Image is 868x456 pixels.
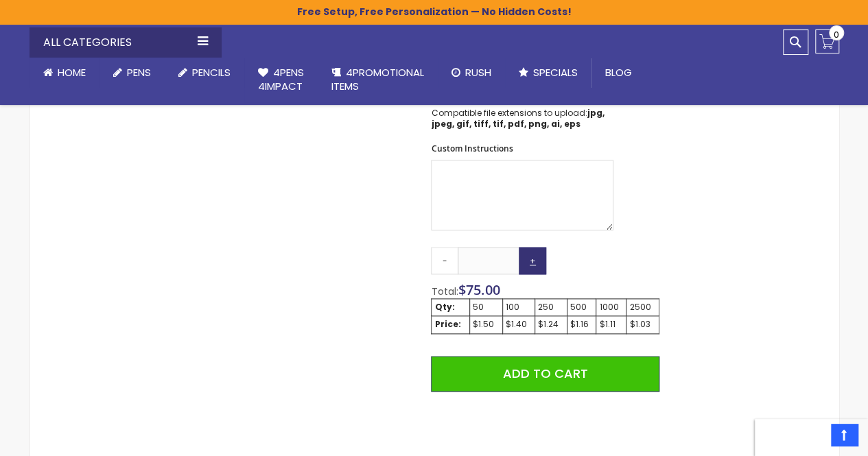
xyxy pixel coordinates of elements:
[605,65,632,80] span: Blog
[503,365,588,382] span: Add to Cart
[599,302,623,313] div: 1000
[438,58,505,88] a: Rush
[629,319,656,330] div: $1.03
[331,65,424,93] span: 4PROMOTIONAL ITEMS
[506,302,532,313] div: 100
[434,301,454,313] strong: Qty:
[533,65,578,80] span: Specials
[58,65,86,80] span: Home
[570,319,594,330] div: $1.16
[431,356,659,392] button: Add to Cart
[99,58,165,88] a: Pens
[431,247,458,274] a: -
[431,143,513,154] span: Custom Instructions
[629,302,656,313] div: 2500
[434,318,460,330] strong: Price:
[473,302,500,313] div: 50
[458,280,500,299] span: $
[591,58,646,88] a: Blog
[538,302,563,313] div: 250
[755,419,868,456] iframe: Google Customer Reviews
[599,319,623,330] div: $1.11
[473,319,500,330] div: $1.50
[431,285,458,298] span: Total:
[465,280,500,299] span: 75.00
[815,29,839,53] a: 0
[318,58,438,102] a: 4PROMOTIONALITEMS
[431,107,604,130] strong: jpg, jpeg, gif, tiff, tif, pdf, png, ai, eps
[192,65,231,80] span: Pencils
[505,58,591,88] a: Specials
[30,27,222,58] div: All Categories
[258,65,304,93] span: 4Pens 4impact
[465,65,491,80] span: Rush
[519,247,546,274] a: +
[244,58,318,102] a: 4Pens4impact
[834,28,839,41] span: 0
[30,58,99,88] a: Home
[570,302,594,313] div: 500
[538,319,563,330] div: $1.24
[506,319,532,330] div: $1.40
[127,65,151,80] span: Pens
[431,108,613,130] p: Compatible file extensions to upload:
[165,58,244,88] a: Pencils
